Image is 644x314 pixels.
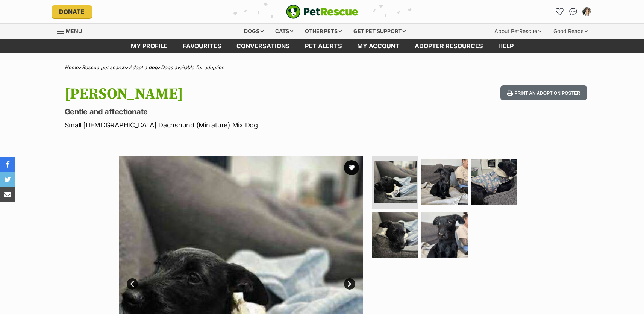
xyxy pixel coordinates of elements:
img: Photo of Minnie [421,159,468,205]
a: Dogs available for adoption [161,64,224,70]
a: Menu [57,24,87,37]
a: My profile [123,39,175,53]
a: Pet alerts [297,39,350,53]
button: Print an adoption poster [500,85,587,101]
div: Dogs [239,24,269,39]
div: Other pets [300,24,347,39]
h1: [PERSON_NAME] [65,85,383,103]
a: Conversations [567,6,579,18]
div: Get pet support [348,24,411,39]
ul: Account quick links [554,6,593,18]
span: Menu [66,28,82,34]
a: Next [344,278,355,290]
a: Home [65,64,79,70]
a: Donate [52,5,92,18]
a: Help [491,39,521,53]
a: Favourites [175,39,229,53]
img: Photo of Minnie [374,161,417,203]
a: My account [350,39,407,53]
div: Cats [270,24,299,39]
a: Rescue pet search [82,64,126,70]
img: Photo of Minnie [372,212,418,258]
p: Small [DEMOGRAPHIC_DATA] Dachshund (Miniature) Mix Dog [65,120,383,130]
a: PetRescue [286,5,358,19]
p: Gentle and affectionate [65,106,383,117]
img: mindygouldphotography@gmail.com profile pic [583,8,591,15]
div: > > > [46,65,599,70]
a: Prev [127,278,138,290]
img: Photo of Minnie [471,159,517,205]
a: conversations [229,39,297,53]
a: Adopt a dog [129,64,158,70]
a: Adopter resources [407,39,491,53]
img: chat-41dd97257d64d25036548639549fe6c8038ab92f7586957e7f3b1b290dea8141.svg [569,8,577,15]
a: Favourites [554,6,566,18]
button: My account [581,6,593,18]
img: logo-e224e6f780fb5917bec1dbf3a21bbac754714ae5b6737aabdf751b685950b380.svg [286,5,358,19]
button: favourite [344,160,359,175]
div: About PetRescue [489,24,547,39]
div: Good Reads [548,24,593,39]
img: Photo of Minnie [421,212,468,258]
